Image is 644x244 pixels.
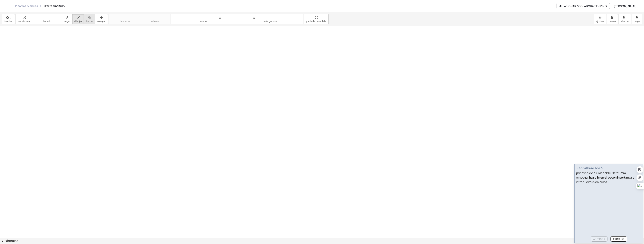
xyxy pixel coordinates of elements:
font: carga [634,20,640,23]
font: menor [200,20,208,23]
font: rehacer [151,20,160,23]
font: borrar [86,20,93,23]
font: [PERSON_NAME] [614,4,637,8]
button: Cambiar navegación [4,3,10,9]
button: Próximo [610,236,627,242]
button: fregar [62,14,72,24]
font: Próximo [613,238,625,240]
font: dibujar [74,20,82,23]
font: haz clic en el botón Insertar [589,175,628,179]
button: transformar [16,14,33,24]
font: Asignar / Colaborar en vivo [564,4,607,8]
button: ajustes [594,14,606,24]
button: nuevo [607,14,618,24]
font: Fórmulas [4,239,18,243]
font: arreglar [97,20,106,23]
font: fregar [64,20,70,23]
font: deshacer [111,16,139,19]
font: insertar [4,20,13,23]
button: tamaño_del_formatomenor [171,14,237,24]
button: tamaño_del_formatomás grande [237,14,303,24]
font: ¡Bienvenido a Graspable Math! Para empezar, [576,171,626,179]
font: transformar [18,20,31,23]
button: rehacerrehacer [141,14,170,24]
a: Pizarras blancas [15,4,38,8]
font: deshacer [120,20,130,23]
button: dibujar [72,14,84,24]
font: rehacer [143,16,168,19]
button: ahorrar [619,14,631,24]
button: pantalla completa [304,14,329,24]
font: más grande [263,20,277,23]
font: teclado [35,16,60,19]
button: [PERSON_NAME] [611,3,640,9]
button: Asignar / Colaborar en vivo [557,3,610,9]
button: insertar [2,14,15,24]
font: Pizarras blancas [15,4,38,8]
font: pantalla completa [306,20,326,23]
font: tamaño_del_formato [239,16,301,19]
font: tamaño_del_formato [173,16,235,19]
font: teclado [43,20,51,23]
button: carga [632,14,642,24]
font: nuevo [609,20,616,23]
button: arreglar [95,14,108,24]
font: ahorrar [621,20,629,23]
button: borrar [84,14,95,24]
font: ajustes [596,20,604,23]
button: tecladoteclado [33,14,62,24]
button: deshacerdeshacer [109,14,141,24]
font: Tutorial Paso 1 de 6 [576,166,603,170]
